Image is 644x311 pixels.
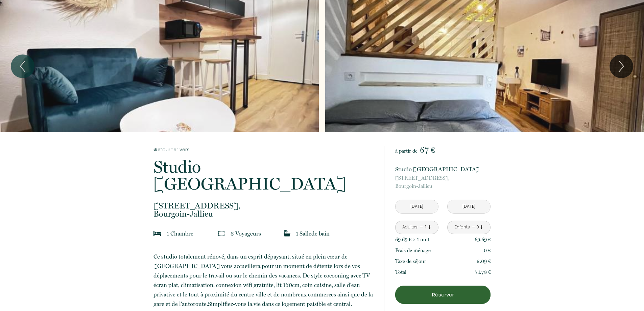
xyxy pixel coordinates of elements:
p: 69.69 € × 1 nuit [395,236,429,244]
a: - [420,222,423,232]
input: Arrivée [396,200,438,213]
a: - [472,222,475,232]
p: Bourgoin-Jallieu [395,174,491,190]
button: Previous [11,54,34,78]
div: Enfants [455,224,470,230]
span: à partir de [395,148,418,154]
p: 3 Voyageur [231,229,261,238]
div: 1 [424,224,427,230]
button: Next [610,54,633,78]
p: 2.09 € [477,257,491,265]
p: 1 Chambre [167,229,193,238]
p: 0 € [484,246,491,254]
div: Adultes [402,224,418,230]
img: guests [218,230,225,237]
a: + [427,222,431,232]
p: 1 Salle de bain [296,229,330,238]
p: Studio [GEOGRAPHIC_DATA] [153,158,375,192]
a: Retourner vers [153,146,375,153]
a: + [479,222,483,232]
div: 0 [476,224,479,230]
p: Frais de ménage [395,246,431,254]
p: Total [395,268,406,276]
span: Ce studio totalement rénové, dans un esprit dépaysant, situé en plein cœur de [GEOGRAPHIC_DATA] v... [153,253,373,307]
p: Taxe de séjour [395,257,426,265]
span: [STREET_ADDRESS], [153,202,375,210]
p: Réserver [398,291,488,299]
input: Départ [448,200,490,213]
p: Studio [GEOGRAPHIC_DATA] [395,164,491,174]
p: Bourgoin-Jallieu [153,202,375,218]
span: 67 € [420,145,435,155]
span: [STREET_ADDRESS], [395,174,491,182]
span: s [259,230,261,237]
button: Réserver [395,286,491,304]
p: 69.69 € [475,236,491,244]
p: 71.78 € [475,268,491,276]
